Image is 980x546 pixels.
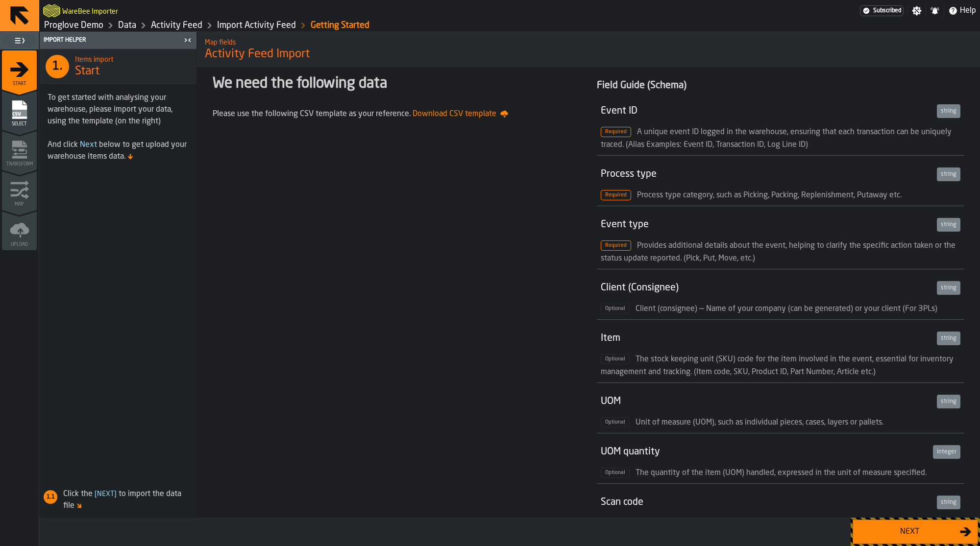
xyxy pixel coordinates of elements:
li: menu Transform [2,131,37,170]
span: 1.1 [44,494,57,500]
a: link-to-/wh/i/e36b03eb-bea5-40ab-83a2-6422b9ded721/import/activity/ [311,20,369,31]
span: A unique event ID logged in the warehouse, ensuring that each transaction can be uniquely traced.... [601,128,952,149]
span: Activity Feed Import [205,47,972,62]
div: UOM [601,395,933,408]
div: string [937,218,960,232]
span: Optional [601,468,630,478]
div: string [937,104,960,118]
label: button-toggle-Toggle Full Menu [2,34,37,47]
span: Unit of measure (UOM), such as individual pieces, cases, layers or pallets. [636,419,883,427]
div: Import Helper [42,37,181,44]
a: link-to-/wh/i/e36b03eb-bea5-40ab-83a2-6422b9ded721/data/activity [151,20,202,31]
span: Next [93,491,119,498]
span: Map [2,202,37,207]
div: To get started with analysing your warehouse, please import your data, using the template (on the... [48,92,189,127]
div: 1. [46,55,69,78]
h2: Sub Title [62,6,118,16]
div: integer [933,445,960,459]
span: Select [2,121,37,127]
div: Process type [601,167,933,181]
span: Optional [601,354,630,364]
span: The quantity of the item (UOM) handled, expressed in the unit of measure specified. [636,469,927,477]
span: Start [75,64,99,79]
h2: Sub Title [205,37,972,47]
div: UOM quantity [601,445,929,459]
a: link-to-/wh/i/e36b03eb-bea5-40ab-83a2-6422b9ded721/settings/billing [860,5,904,16]
div: Event type [601,218,933,232]
div: Scan code [601,496,933,509]
li: menu Upload [2,211,37,250]
span: Optional [601,417,630,427]
span: Required [601,240,631,251]
div: string [937,332,960,345]
div: string [937,281,960,295]
div: Field Guide (Schema) [597,79,964,93]
a: logo-header [43,2,60,20]
span: Download CSV template [413,108,508,120]
li: menu Start [2,50,37,90]
div: string [937,167,960,181]
span: Process type category, such as Picking, Packing, Replenishment, Putaway etc. [637,191,902,199]
div: string [937,496,960,509]
header: Import Helper [40,32,196,49]
li: menu Select [2,91,37,130]
span: Start [2,81,37,87]
div: Client (Consignee) [601,281,933,295]
li: menu Map [2,171,37,210]
div: title-Start [40,49,196,84]
a: link-to-/wh/i/e36b03eb-bea5-40ab-83a2-6422b9ded721/data [118,20,136,31]
span: Client (consignee) — Name of your company (can be generated) or your client (For 3PLs) [636,305,937,313]
span: Required [601,190,631,200]
span: Subscribed [873,7,901,14]
span: ] [114,491,117,498]
a: link-to-/wh/i/e36b03eb-bea5-40ab-83a2-6422b9ded721 [44,20,103,31]
label: button-toggle-Close me [181,34,195,46]
span: Help [960,5,976,17]
h2: Sub Title [75,54,189,64]
div: And click below to get upload your warehouse items data. [48,139,189,163]
div: We need the following data [213,75,580,93]
button: button-Next [853,520,978,544]
div: Click the to import the data file [40,488,193,512]
span: Transform [2,162,37,167]
span: Optional [601,304,630,314]
label: button-toggle-Settings [908,6,926,16]
label: button-toggle-Notifications [926,6,944,16]
span: Provides additional details about the event, helping to clarify the specific action taken or the ... [601,242,955,262]
span: [ [95,491,97,498]
div: title-Activity Feed Import [197,32,980,67]
a: Download CSV template [413,108,508,121]
div: Item [601,332,933,345]
a: link-to-/wh/i/e36b03eb-bea5-40ab-83a2-6422b9ded721/import/activity/ [217,20,296,31]
span: Please use the following CSV template as your reference. [213,110,411,118]
div: Next [859,526,960,538]
span: Upload [2,242,37,247]
div: Event ID [601,104,933,118]
div: Menu Subscription [860,5,904,16]
span: The stock keeping unit (SKU) code for the item involved in the event, essential for inventory man... [601,356,954,376]
span: Required [601,127,631,137]
label: button-toggle-Help [944,5,980,17]
span: Next [80,141,97,149]
div: string [937,395,960,408]
nav: Breadcrumb [43,20,510,31]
